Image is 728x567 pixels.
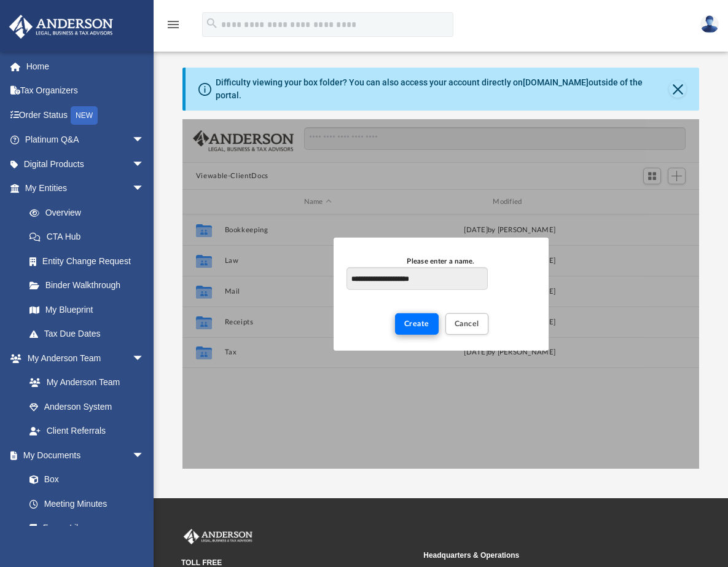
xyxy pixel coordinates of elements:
[700,15,719,33] img: User Pic
[132,128,157,153] span: arrow_drop_down
[17,419,157,444] a: Client Referrals
[6,15,117,39] img: Anderson Advisors Platinum Portal
[216,76,670,102] div: Difficulty viewing your box folder? You can also access your account directly on outside of the p...
[423,550,657,561] small: Headquarters & Operations
[17,297,157,322] a: My Blueprint
[17,273,163,298] a: Binder Walkthrough
[181,529,255,545] img: Anderson Advisors Platinum Portal
[132,152,157,177] span: arrow_drop_down
[346,267,487,290] input: Please enter a name.
[166,17,181,32] i: menu
[17,394,157,419] a: Anderson System
[132,176,157,201] span: arrow_drop_down
[9,79,163,103] a: Tax Organizers
[346,256,534,267] div: Please enter a name.
[17,370,151,395] a: My Anderson Team
[523,77,589,87] a: [DOMAIN_NAME]
[9,346,157,370] a: My Anderson Teamarrow_drop_down
[9,443,157,467] a: My Documentsarrow_drop_down
[132,443,157,468] span: arrow_drop_down
[17,467,151,492] a: Box
[71,106,98,125] div: NEW
[17,322,163,346] a: Tax Due Dates
[17,491,157,516] a: Meeting Minutes
[17,225,163,249] a: CTA Hub
[9,103,163,128] a: Order StatusNEW
[9,152,163,176] a: Digital Productsarrow_drop_down
[166,23,181,32] a: menu
[9,128,163,152] a: Platinum Q&Aarrow_drop_down
[669,80,686,98] button: Close
[9,176,163,201] a: My Entitiesarrow_drop_down
[395,313,439,334] button: Create
[404,319,429,327] span: Create
[334,238,549,351] div: New Folder
[17,200,163,225] a: Overview
[455,319,479,327] span: Cancel
[205,17,219,30] i: search
[9,54,163,79] a: Home
[445,313,488,334] button: Cancel
[17,516,151,541] a: Forms Library
[132,346,157,371] span: arrow_drop_down
[17,249,163,273] a: Entity Change Request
